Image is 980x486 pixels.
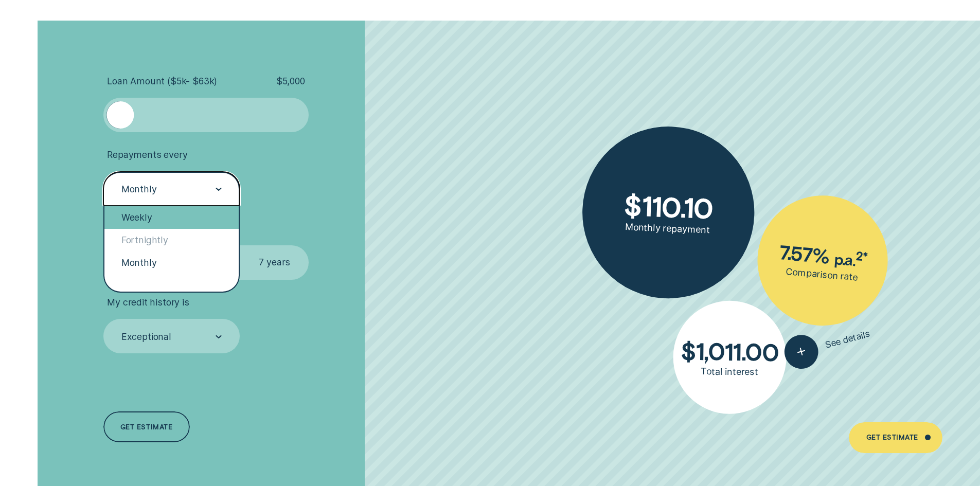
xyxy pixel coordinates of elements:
[103,411,190,442] a: Get estimate
[107,149,187,160] span: Repayments every
[104,206,239,228] div: Weekly
[240,245,309,280] label: 7 years
[121,184,157,195] div: Monthly
[104,251,239,274] div: Monthly
[849,422,942,453] a: Get Estimate
[276,76,305,87] span: $ 5,000
[104,229,239,251] div: Fortnightly
[107,76,217,87] span: Loan Amount ( $5k - $63k )
[121,331,171,343] div: Exceptional
[824,328,871,351] span: See details
[107,297,189,308] span: My credit history is
[780,317,874,372] button: See details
